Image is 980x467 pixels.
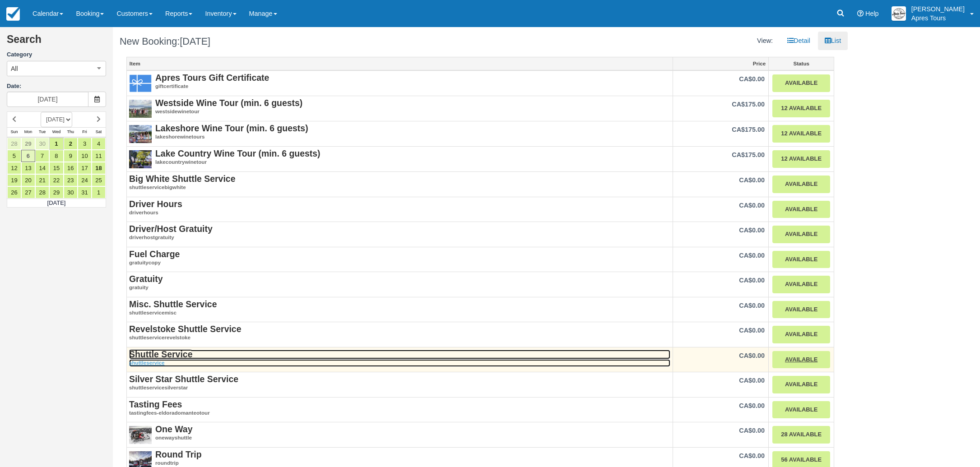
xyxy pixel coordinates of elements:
a: 8 [49,150,63,162]
a: 12 [7,162,21,174]
strong: Lake Country Wine Tour (min. 6 guests) [155,148,320,158]
a: Shuttle Serviceshuttleservice [129,350,670,367]
strong: CA$0.00 [739,302,765,309]
th: Wed [49,127,63,137]
a: 20 [21,174,35,186]
a: 30 [64,186,78,199]
em: giftcertificate [129,83,670,90]
a: 19 [7,174,21,186]
a: 2 [64,138,78,150]
strong: CA$0.00 [739,75,765,83]
th: Sat [92,127,106,137]
th: Tue [35,127,49,137]
strong: CA$0.00 [739,402,765,409]
a: 7 [35,150,49,162]
a: Fuel Chargegratuitycopy [129,250,670,267]
em: shuttleservice [129,359,670,367]
a: Available [772,326,830,343]
th: Mon [21,127,35,137]
a: One Wayonewayshuttle [129,425,670,442]
a: 28 Available [772,426,830,444]
strong: Misc. Shuttle Service [129,299,217,309]
em: driverhours [129,209,670,217]
a: Available [772,74,830,92]
a: Price [673,57,768,70]
a: Available [772,251,830,268]
a: 1 [92,186,106,199]
a: Detail [780,32,817,50]
em: gratuitycopy [129,259,670,267]
span: CA$175.00 [732,151,765,158]
a: 9 [64,150,78,162]
em: shuttleservicemisc [129,309,670,317]
strong: Silver Star Shuttle Service [129,374,238,384]
em: roundtrip [129,459,670,467]
strong: Big White Shuttle Service [129,174,235,184]
a: List [818,32,848,50]
a: 4 [92,138,106,150]
em: driverhostgratuity [129,234,670,241]
em: tastingfees-eldoradomanteotour [129,409,670,417]
a: 26 [7,186,21,199]
p: [PERSON_NAME] [911,5,965,14]
a: 18 [92,162,106,174]
th: Fri [78,127,92,137]
a: 23 [64,174,78,186]
a: Silver Star Shuttle Serviceshuttleservicesilverstar [129,375,670,392]
a: Revelstoke Shuttle Serviceshuttleservicerevelstoke [129,324,670,342]
h1: New Booking: [120,36,474,47]
span: [DATE] [180,36,210,47]
p: Apres Tours [911,14,965,23]
em: lakeshorewinetours [129,133,670,141]
strong: Fuel Charge [129,249,180,259]
a: Lake Country Wine Tour (min. 6 guests)lakecountrywinetour [129,149,670,166]
span: All [11,64,18,73]
a: Gratuitygratuity [129,274,670,291]
a: 3 [78,138,92,150]
a: 30 [35,138,49,150]
a: Item [127,57,673,70]
a: 6 [21,150,35,162]
strong: CA$0.00 [739,327,765,334]
a: 16 [64,162,78,174]
a: 5 [7,150,21,162]
strong: CA$0.00 [739,227,765,234]
a: Westside Wine Tour (min. 6 guests)westsidewinetour [129,98,670,116]
img: A1 [892,6,906,21]
img: giftcertificate.png [129,73,152,96]
h2: Search [7,34,106,51]
strong: CA$0.00 [739,202,765,209]
strong: Round Trip [155,449,202,459]
a: Tasting Feestastingfees-eldoradomanteotour [129,400,670,417]
a: 1 [49,138,63,150]
img: checkfront-main-nav-mini-logo.png [6,7,20,21]
strong: Driver/Host Gratuity [129,224,213,234]
a: Lakeshore Wine Tour (min. 6 guests)lakeshorewinetours [129,124,670,141]
a: Driver/Host Gratuitydriverhostgratuity [129,224,670,241]
th: Sun [7,127,21,137]
a: 28 [35,186,49,199]
a: Round Triproundtrip [129,450,670,467]
a: 27 [21,186,35,199]
a: 10 [78,150,92,162]
a: 11 [92,150,106,162]
a: 14 [35,162,49,174]
img: S2-8 [129,98,152,121]
a: Available [772,201,830,218]
button: All [7,61,106,76]
img: S10-4 [129,149,152,171]
a: Big White Shuttle Serviceshuttleservicebigwhite [129,174,670,191]
span: Help [865,10,879,17]
a: 31 [78,186,92,199]
a: Apres Tours Gift Certificategiftcertificate [129,73,670,90]
a: 17 [78,162,92,174]
a: Misc. Shuttle Serviceshuttleservicemisc [129,300,670,317]
a: 24 [78,174,92,186]
a: Available [772,226,830,243]
label: Category [7,51,106,59]
strong: Shuttle Service [129,349,192,359]
a: Available [772,401,830,419]
strong: CA$0.00 [739,452,765,459]
a: 25 [92,174,106,186]
a: Available [772,276,830,293]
